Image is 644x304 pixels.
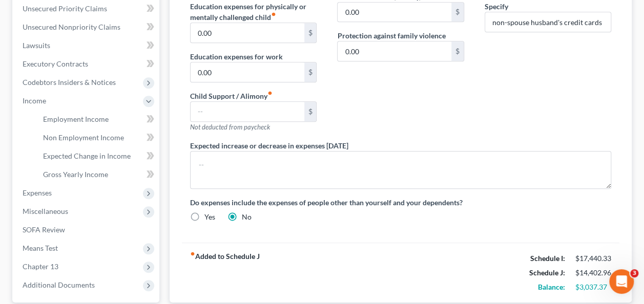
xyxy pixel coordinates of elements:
[190,123,270,131] span: Not deducted from paycheck
[23,96,46,105] span: Income
[204,212,215,222] label: Yes
[609,269,634,294] iframe: Intercom live chat
[530,254,565,263] strong: Schedule I:
[35,147,159,165] a: Expected Change in Income
[190,251,195,256] i: fiber_manual_record
[35,128,159,147] a: Non Employment Income
[304,23,317,42] div: $
[14,36,159,55] a: Lawsuits
[451,41,464,61] div: $
[485,12,611,32] input: Specify...
[191,23,304,42] input: --
[191,102,304,121] input: --
[529,268,565,277] strong: Schedule J:
[23,41,50,50] span: Lawsuits
[23,207,68,215] span: Miscellaneous
[304,62,317,82] div: $
[190,251,260,294] strong: Added to Schedule J
[23,280,95,289] span: Additional Documents
[23,23,120,31] span: Unsecured Nonpriority Claims
[43,151,131,160] span: Expected Change in Income
[23,244,58,252] span: Means Test
[23,262,58,271] span: Chapter 13
[338,3,451,22] input: --
[23,59,88,68] span: Executory Contracts
[304,102,317,121] div: $
[485,1,508,12] label: Specify
[271,12,276,17] i: fiber_manual_record
[337,30,445,41] label: Protection against family violence
[14,18,159,36] a: Unsecured Nonpriority Claims
[630,269,638,277] span: 3
[14,221,159,239] a: SOFA Review
[43,115,109,123] span: Employment Income
[23,188,52,197] span: Expenses
[575,253,611,264] div: $17,440.33
[190,91,273,101] label: Child Support / Alimony
[538,283,565,291] strong: Balance:
[190,140,348,151] label: Expected increase or decrease in expenses [DATE]
[575,268,611,278] div: $14,402.96
[14,55,159,73] a: Executory Contracts
[190,1,317,23] label: Education expenses for physically or mentally challenged child
[23,4,107,13] span: Unsecured Priority Claims
[267,91,273,96] i: fiber_manual_record
[451,3,464,22] div: $
[35,110,159,128] a: Employment Income
[23,225,65,234] span: SOFA Review
[35,165,159,184] a: Gross Yearly Income
[190,197,611,208] label: Do expenses include the expenses of people other than yourself and your dependents?
[338,41,451,61] input: --
[43,133,124,142] span: Non Employment Income
[43,170,108,179] span: Gross Yearly Income
[575,282,611,292] div: $3,037.37
[23,78,116,86] span: Codebtors Insiders & Notices
[191,62,304,82] input: --
[190,51,283,62] label: Education expenses for work
[242,212,252,222] label: No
